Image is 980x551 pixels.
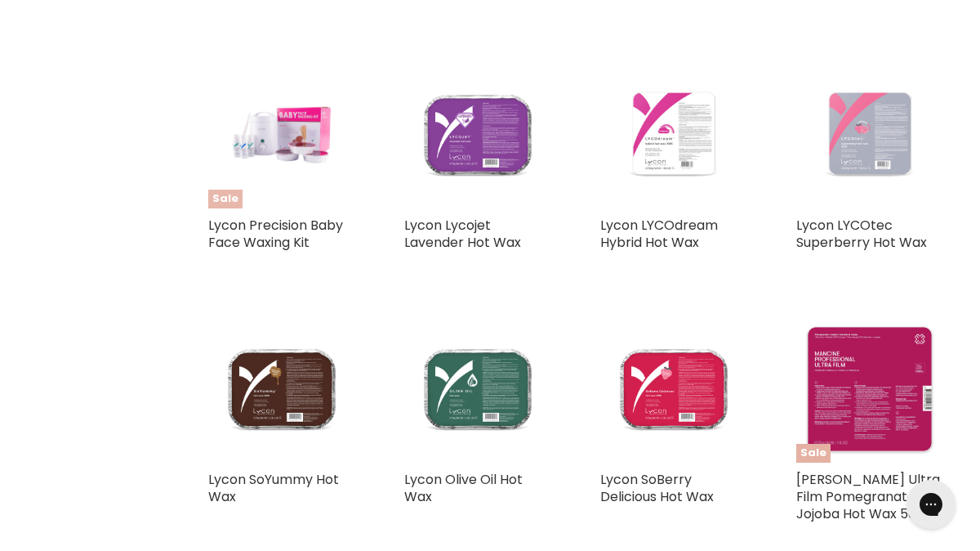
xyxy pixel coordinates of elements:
img: Lycon Precision Baby Face Waxing Kit [233,61,331,208]
img: Mancine Ultra Film Pomegranate & Jojoba Hot Wax 500g [796,316,943,463]
a: Lycon LYCOtec Superberry Hot Wax [796,216,927,252]
a: Lycon Lycojet Lavender Hot Wax [404,216,521,252]
a: [PERSON_NAME] Ultra Film Pomegranate & Jojoba Hot Wax 500g [796,470,940,523]
img: Lycon SoBerry Delicious Hot Wax [600,316,747,463]
span: Sale [796,444,831,463]
a: Lycon Precision Baby Face Waxing Kit [208,216,343,252]
a: Lycon SoYummy Hot Wax [208,470,339,506]
iframe: Gorgias live chat messenger [898,474,964,535]
img: Lycon SoYummy Hot Wax [208,316,355,463]
img: Lycon LYCOtec Superberry Hot Wax [796,61,943,208]
img: Lycon LYCOdream Hybrid Hot Wax [600,61,747,208]
span: Sale [208,190,243,208]
a: Lycon LYCOdream Hybrid Hot Wax [600,216,718,252]
a: Lycon Precision Baby Face Waxing KitSale [208,61,355,208]
a: Lycon SoBerry Delicious Hot Wax [600,470,714,506]
img: Lycon Olive Oil Hot Wax [404,316,551,463]
img: Lycon Lycojet Lavender Hot Wax [404,61,551,208]
a: Lycon Olive Oil Hot Wax [404,470,523,506]
a: Mancine Ultra Film Pomegranate & Jojoba Hot Wax 500gSale [796,316,943,463]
